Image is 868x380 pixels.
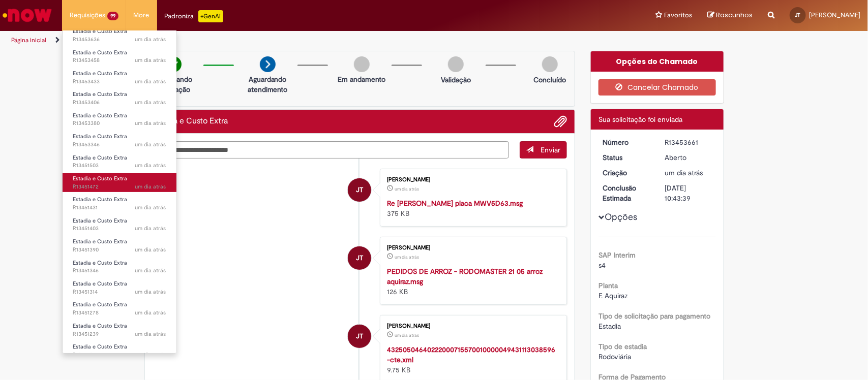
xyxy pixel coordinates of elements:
a: Aberto R13451403 : Estadia e Custo Extra [63,215,176,234]
span: R13453406 [73,99,166,107]
img: img-circle-grey.png [448,56,464,72]
span: Requisições [70,10,105,20]
span: Estadia e Custo Extra [73,238,127,245]
span: R13451278 [73,309,166,317]
a: Aberto R13451346 : Estadia e Custo Extra [63,258,176,276]
time: 27/08/2025 10:23:11 [135,204,166,211]
span: 99 [107,12,118,20]
a: Aberto R13453406 : Estadia e Custo Extra [63,89,176,108]
img: arrow-next.png [260,56,276,72]
b: Tipo de solicitação para pagamento [598,311,710,321]
time: 27/08/2025 16:04:52 [135,99,166,106]
span: um dia atrás [135,351,166,359]
span: Favoritos [664,10,692,20]
span: Estadia e Custo Extra [73,154,127,162]
dt: Número [595,137,657,147]
span: R13451211 [73,351,166,359]
span: Estadia e Custo Extra [73,90,127,98]
span: Estadia e Custo Extra [73,133,127,140]
a: 43250504640222000715570010000049431113038596-cte.xml [387,345,555,364]
time: 27/08/2025 16:44:35 [395,186,419,192]
strong: Re [PERSON_NAME] placa MWV5D63.msg [387,199,523,208]
a: Aberto R13451390 : Estadia e Custo Extra [63,236,176,255]
span: um dia atrás [135,267,166,274]
span: R13453458 [73,56,166,65]
a: Aberto R13453346 : Estadia e Custo Extra [63,131,176,150]
a: Aberto R13453458 : Estadia e Custo Extra [63,47,176,66]
div: 27/08/2025 16:43:34 [665,168,712,178]
div: Aberto [665,152,712,163]
span: Rodoviária [598,352,631,361]
time: 27/08/2025 16:00:17 [135,119,166,127]
strong: PEDIDOS DE ARROZ - RODOMASTER 21 05 arroz aquiraz.msg [387,267,543,286]
img: ServiceNow [1,5,53,25]
span: um dia atrás [395,254,419,260]
span: Estadia e Custo Extra [73,175,127,182]
span: Enviar [541,145,560,154]
a: Aberto R13451239 : Estadia e Custo Extra [63,321,176,339]
span: Estadia e Custo Extra [73,112,127,119]
time: 27/08/2025 10:15:57 [135,246,166,254]
time: 27/08/2025 10:02:17 [135,309,166,316]
time: 27/08/2025 10:28:45 [135,183,166,191]
b: SAP Interim [598,250,636,260]
span: um dia atrás [135,183,166,191]
div: Julio thereza [348,246,371,270]
ul: Trilhas de página [8,31,571,50]
time: 27/08/2025 16:42:48 [395,332,419,338]
span: um dia atrás [395,332,419,338]
span: Estadia e Custo Extra [73,280,127,288]
time: 27/08/2025 10:11:30 [135,267,166,274]
button: Adicionar anexos [554,115,567,128]
span: um dia atrás [135,309,166,316]
a: Aberto R13451472 : Estadia e Custo Extra [63,173,176,192]
span: um dia atrás [135,36,166,43]
b: Tipo de estadia [598,342,647,351]
span: R13451403 [73,225,166,233]
div: 375 KB [387,198,556,218]
span: um dia atrás [135,78,166,85]
span: Estadia e Custo Extra [73,259,127,267]
span: um dia atrás [135,225,166,232]
a: Rascunhos [707,11,753,20]
span: Estadia e Custo Extra [73,301,127,308]
span: R13453346 [73,141,166,149]
div: Julio thereza [348,178,371,202]
time: 27/08/2025 16:11:34 [135,56,166,64]
img: img-circle-grey.png [354,56,370,72]
a: Aberto R13451431 : Estadia e Custo Extra [63,194,176,213]
div: [PERSON_NAME] [387,323,556,329]
div: 126 KB [387,266,556,297]
span: um dia atrás [135,119,166,127]
span: Estadia [598,322,621,331]
dt: Criação [595,168,657,178]
ul: Requisições [62,30,177,354]
a: Aberto R13451314 : Estadia e Custo Extra [63,278,176,297]
span: R13451346 [73,267,166,275]
span: R13453636 [73,36,166,44]
time: 27/08/2025 10:07:30 [135,288,166,296]
span: Estadia e Custo Extra [73,27,127,35]
span: F. Aquiraz [598,291,627,300]
span: R13451314 [73,288,166,296]
a: Aberto R13451278 : Estadia e Custo Extra [63,299,176,318]
textarea: Digite sua mensagem aqui... [153,141,510,159]
div: [PERSON_NAME] [387,177,556,183]
span: um dia atrás [135,56,166,64]
span: R13451390 [73,246,166,254]
p: Aguardando atendimento [243,74,292,94]
div: [PERSON_NAME] [387,245,556,251]
div: 9.75 KB [387,344,556,375]
span: um dia atrás [135,204,166,211]
button: Cancelar Chamado [598,79,716,96]
time: 27/08/2025 16:43:34 [665,168,703,177]
span: um dia atrás [135,330,166,338]
a: Aberto R13451211 : Estadia e Custo Extra [63,341,176,360]
span: um dia atrás [665,168,703,177]
div: Julio thereza [348,325,371,348]
time: 27/08/2025 16:38:57 [135,36,166,43]
span: R13453433 [73,78,166,86]
span: JT [795,12,801,18]
span: JT [356,324,363,349]
span: Estadia e Custo Extra [73,322,127,330]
